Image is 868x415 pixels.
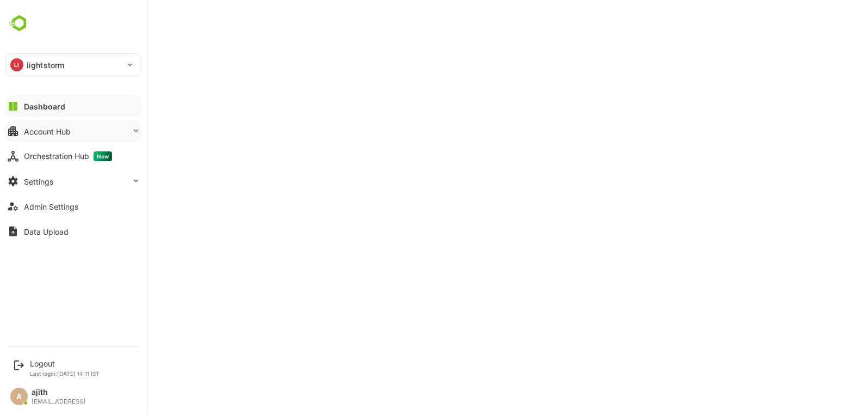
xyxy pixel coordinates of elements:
div: Logout [30,359,100,368]
div: Orchestration Hub [24,151,112,161]
button: Settings [5,170,141,192]
div: LI [10,58,23,71]
button: Orchestration HubNew [5,145,141,167]
img: BambooboxFullLogoMark.5f36c76dfaba33ec1ec1367b70bb1252.svg [5,13,97,34]
div: Admin Settings [24,202,78,211]
div: ajith [32,388,85,397]
div: Data Upload [24,227,69,236]
button: Dashboard [5,95,141,117]
button: Admin Settings [5,196,141,217]
p: Last login: [DATE] 14:11 IST [30,370,100,377]
div: [EMAIL_ADDRESS] [32,398,85,405]
div: Account Hub [24,127,71,136]
button: Data Upload [5,221,141,242]
div: Settings [24,177,53,186]
p: lightstorm [27,59,64,71]
div: LIlightstorm [6,54,141,76]
button: Account Hub [5,120,141,142]
div: A [10,388,28,405]
span: New [94,151,112,161]
div: Dashboard [24,102,65,111]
